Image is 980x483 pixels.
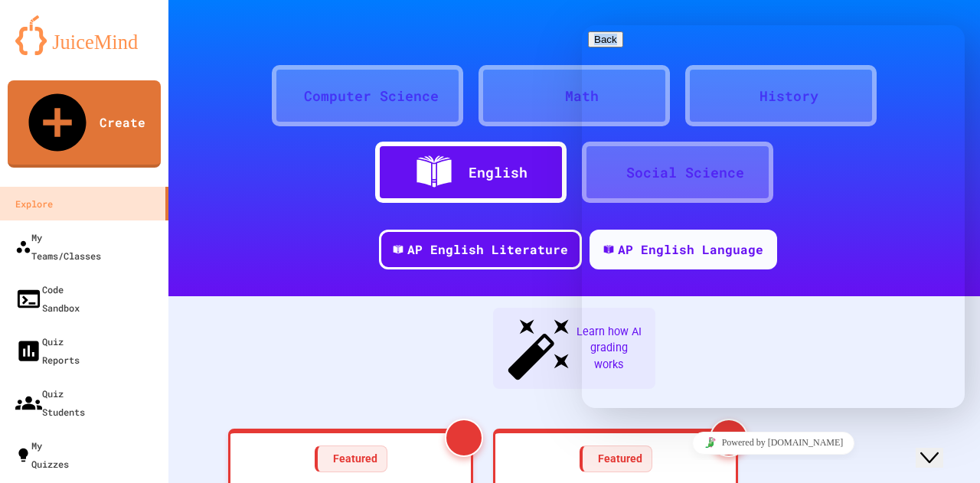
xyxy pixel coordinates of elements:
[15,436,69,473] div: My Quizzes
[565,86,599,106] div: Math
[582,25,965,408] iframe: chat widget
[15,280,80,317] div: Code Sandbox
[15,332,80,369] div: Quiz Reports
[15,15,153,55] img: logo-orange.svg
[574,324,643,374] span: Learn how AI grading works
[8,80,161,168] a: Create
[15,384,85,421] div: Quiz Students
[15,194,53,213] div: Explore
[304,86,439,106] div: Computer Science
[916,422,965,468] iframe: chat widget
[469,162,528,183] div: English
[407,240,568,259] div: AP English Literature
[580,445,652,472] div: Featured
[15,228,101,265] div: My Teams/Classes
[582,426,965,460] iframe: chat widget
[315,445,387,472] div: Featured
